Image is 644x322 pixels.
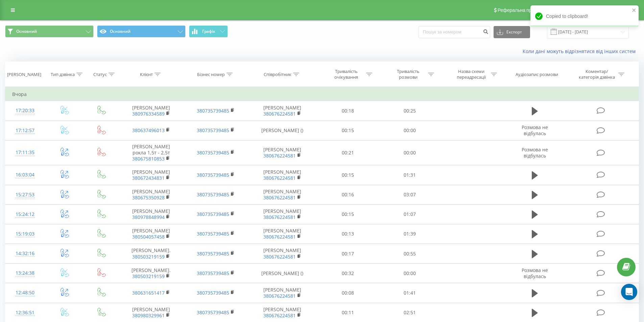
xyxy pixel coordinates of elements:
[119,185,183,204] td: [PERSON_NAME]
[379,204,441,224] td: 01:07
[197,211,229,217] a: 380735739485
[317,140,379,165] td: 00:21
[577,69,617,80] div: Коментар/категорія дзвінка
[317,283,379,303] td: 00:08
[530,5,639,27] div: Copied to clipboard!
[12,124,38,137] div: 17:12:57
[263,312,296,319] a: 380676224581
[197,191,229,198] a: 380735739485
[263,293,296,299] a: 380676224581
[317,185,379,204] td: 00:16
[202,29,215,34] span: Графік
[119,140,183,165] td: [PERSON_NAME] рокла 1,5т - 2,5т
[119,264,183,283] td: [PERSON_NAME].
[12,168,38,181] div: 16:03:04
[119,165,183,185] td: [PERSON_NAME]
[453,69,489,80] div: Назва схеми переадресації
[132,194,165,201] a: 380675350928
[51,72,75,77] div: Тип дзвінка
[248,101,317,121] td: [PERSON_NAME]
[132,110,165,117] a: 380976334589
[248,224,317,244] td: [PERSON_NAME]
[328,69,364,80] div: Тривалість очікування
[197,172,229,178] a: 380735739485
[419,26,490,38] input: Пошук за номером
[197,149,229,156] a: 380735739485
[379,101,441,121] td: 00:25
[379,283,441,303] td: 01:41
[197,230,229,237] a: 380735739485
[93,72,107,77] div: Статус
[523,48,639,54] a: Коли дані можуть відрізнятися вiд інших систем
[5,25,94,38] button: Основний
[632,7,637,14] button: close
[263,110,296,117] a: 380676224581
[248,264,317,283] td: [PERSON_NAME] ()
[132,233,165,240] a: 380504057458
[189,25,228,38] button: Графік
[494,26,530,38] button: Експорт
[132,175,165,181] a: 380672434831
[317,224,379,244] td: 00:13
[197,127,229,133] a: 380735739485
[132,312,165,319] a: 380980329961
[197,107,229,114] a: 380735739485
[379,121,441,140] td: 00:00
[12,267,38,280] div: 13:24:38
[97,25,186,38] button: Основний
[248,165,317,185] td: [PERSON_NAME]
[197,72,225,77] div: Бізнес номер
[119,244,183,264] td: [PERSON_NAME].
[263,194,296,201] a: 380676224581
[516,72,558,77] div: Аудіозапис розмови
[119,101,183,121] td: [PERSON_NAME]
[132,273,165,279] a: 380503219159
[379,185,441,204] td: 03:07
[12,286,38,299] div: 12:48:50
[248,140,317,165] td: [PERSON_NAME]
[379,165,441,185] td: 01:31
[263,233,296,240] a: 380676224581
[263,175,296,181] a: 380676224581
[248,121,317,140] td: [PERSON_NAME] ()
[522,124,548,137] span: Розмова не відбулась
[16,29,37,34] span: Основний
[317,101,379,121] td: 00:18
[132,290,165,296] a: 380631651417
[522,267,548,279] span: Розмова не відбулась
[197,309,229,316] a: 380735739485
[317,244,379,264] td: 00:17
[248,185,317,204] td: [PERSON_NAME]
[317,121,379,140] td: 00:15
[248,204,317,224] td: [PERSON_NAME]
[7,72,41,77] div: [PERSON_NAME]
[12,146,38,159] div: 17:11:35
[621,284,637,300] div: Open Intercom Messenger
[132,127,165,133] a: 380637496013
[317,204,379,224] td: 00:15
[379,140,441,165] td: 00:00
[248,244,317,264] td: [PERSON_NAME]
[317,165,379,185] td: 00:15
[197,250,229,257] a: 380735739485
[12,227,38,241] div: 15:19:03
[522,146,548,159] span: Розмова не відбулась
[12,104,38,117] div: 17:20:33
[197,270,229,276] a: 380735739485
[390,69,426,80] div: Тривалість розмови
[379,244,441,264] td: 00:55
[12,208,38,221] div: 15:24:12
[5,88,639,101] td: Вчора
[263,214,296,220] a: 380676224581
[140,72,153,77] div: Клієнт
[12,306,38,319] div: 12:36:51
[498,7,547,13] span: Реферальна програма
[263,152,296,159] a: 380676224581
[132,155,165,162] a: 380675810853
[317,264,379,283] td: 00:32
[132,253,165,260] a: 380503219159
[119,204,183,224] td: [PERSON_NAME]
[264,72,291,77] div: Співробітник
[12,188,38,201] div: 15:27:53
[12,247,38,260] div: 14:32:16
